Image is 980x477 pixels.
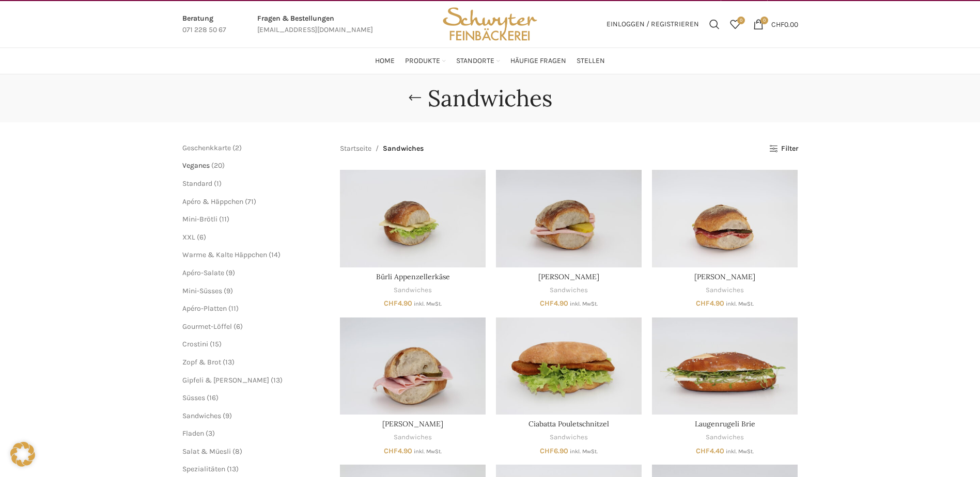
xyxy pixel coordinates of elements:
[199,233,204,242] span: 6
[182,447,231,456] a: Salat & Müesli
[182,161,210,170] span: Veganes
[528,419,609,428] a: Ciabatta Pouletschnitzel
[182,465,225,473] a: Spezialitäten
[235,144,239,152] span: 2
[704,14,725,35] a: Suchen
[696,447,724,455] bdi: 4.40
[550,285,588,295] a: Sandwiches
[182,304,227,313] a: Apéro-Platten
[737,17,745,24] span: 0
[540,447,554,455] span: CHF
[340,143,371,154] a: Startseite
[769,145,798,153] a: Filter
[383,143,424,154] span: Sandwiches
[706,433,744,442] a: Sandwiches
[414,300,442,307] small: inkl. MwSt.
[182,358,221,367] a: Zopf & Brot
[182,393,205,402] span: Süsses
[182,287,222,295] a: Mini-Süsses
[228,268,232,277] span: 9
[182,429,204,438] a: Fladen
[606,21,699,28] span: Einloggen / Registrieren
[725,14,745,35] div: Meine Wunschliste
[273,376,280,385] span: 13
[384,299,398,308] span: CHF
[496,317,642,415] a: Ciabatta Pouletschnitzel
[182,197,243,206] a: Apéro & Häppchen
[748,14,803,35] a: 0 CHF0.00
[510,51,566,71] a: Häufige Fragen
[182,179,212,188] a: Standard
[182,233,195,242] a: XXL
[760,17,768,24] span: 0
[439,19,540,28] a: Site logo
[652,170,798,267] a: Bürli Salami
[182,376,269,385] a: Gipfeli & [PERSON_NAME]
[601,14,704,35] a: Einloggen / Registrieren
[177,51,803,71] div: Main navigation
[694,272,755,281] a: [PERSON_NAME]
[376,272,450,281] a: Bürli Appenzellerkäse
[182,215,217,224] a: Mini-Brötli
[771,20,798,28] bdi: 0.00
[375,51,395,71] a: Home
[652,317,798,415] a: Laugenrugeli Brie
[225,411,229,420] span: 9
[577,51,605,71] a: Stellen
[208,429,212,438] span: 3
[182,411,221,420] a: Sandwiches
[340,143,424,154] nav: Breadcrumb
[226,287,230,295] span: 9
[496,170,642,267] a: Bürli Fleischkäse
[222,215,227,224] span: 11
[394,433,432,442] a: Sandwiches
[540,299,554,308] span: CHF
[696,447,710,455] span: CHF
[771,20,784,28] span: CHF
[375,56,395,66] span: Home
[696,299,724,308] bdi: 4.90
[182,340,208,348] span: Crostini
[394,285,432,295] a: Sandwiches
[570,448,598,455] small: inkl. MwSt.
[706,285,744,295] a: Sandwiches
[577,56,605,66] span: Stellen
[182,13,226,36] a: Infobox link
[696,299,710,308] span: CHF
[456,51,500,71] a: Standorte
[182,144,231,152] a: Geschenkkarte
[540,299,568,308] bdi: 4.90
[402,88,428,108] a: Go back
[414,448,442,455] small: inkl. MwSt.
[510,56,566,66] span: Häufige Fragen
[726,448,754,455] small: inkl. MwSt.
[726,300,754,307] small: inkl. MwSt.
[382,419,443,428] a: [PERSON_NAME]
[235,447,240,456] span: 8
[216,179,219,188] span: 1
[182,250,267,259] a: Warme & Kalte Häppchen
[695,419,755,428] a: Laugenrugeli Brie
[182,268,224,277] a: Apéro-Salate
[550,433,588,442] a: Sandwiches
[209,393,216,402] span: 16
[225,358,232,367] span: 13
[236,322,240,331] span: 6
[182,322,232,331] a: Gourmet-Löffel
[405,56,440,66] span: Produkte
[538,272,599,281] a: [PERSON_NAME]
[439,1,540,47] img: Bäckerei Schwyter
